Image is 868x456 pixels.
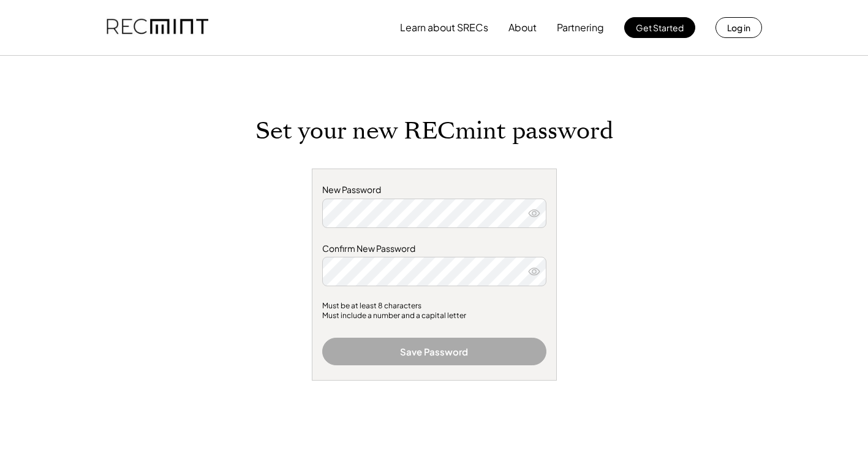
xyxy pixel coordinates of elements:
button: Partnering [557,15,604,40]
button: Learn about SRECs [400,15,488,40]
h1: Set your new RECmint password [255,117,613,149]
div: New Password [322,184,546,196]
button: About [508,15,537,40]
div: Must be at least 8 characters Must include a number and a capital letter [322,301,546,323]
button: Get Started [624,17,695,38]
div: Confirm New Password [322,243,546,255]
img: recmint-logotype%403x.png [107,7,208,48]
button: Log in [715,17,762,38]
button: Save Password [322,338,546,365]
